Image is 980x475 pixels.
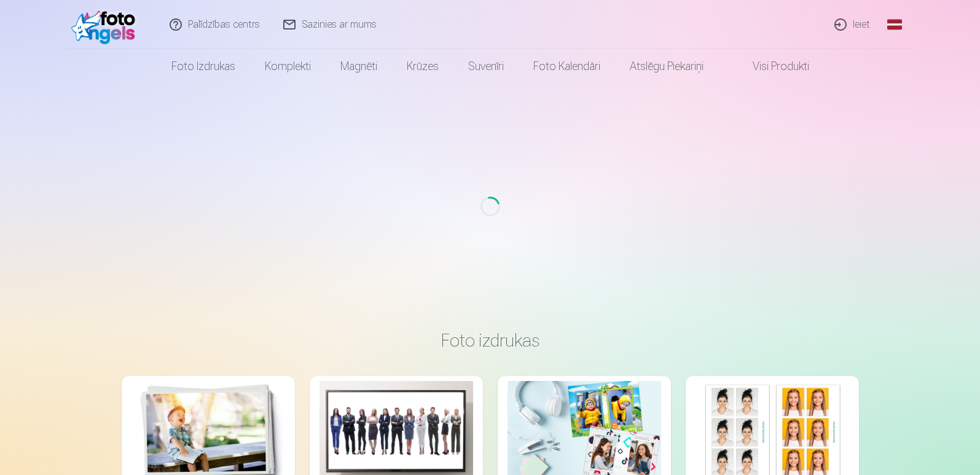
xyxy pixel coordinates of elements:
a: Magnēti [326,49,392,84]
a: Foto izdrukas [157,49,250,84]
a: Komplekti [250,49,326,84]
h3: Foto izdrukas [131,329,849,351]
a: Foto kalendāri [519,49,615,84]
a: Suvenīri [453,49,519,84]
img: /fa1 [71,5,142,44]
a: Krūzes [392,49,453,84]
a: Atslēgu piekariņi [615,49,718,84]
a: Visi produkti [718,49,824,84]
